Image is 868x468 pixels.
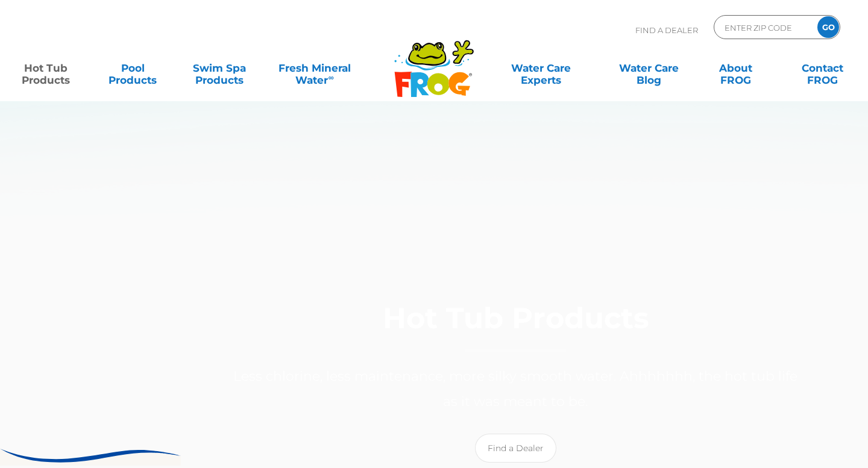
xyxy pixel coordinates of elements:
[272,56,357,80] a: Fresh MineralWater∞
[226,364,805,414] p: Less chlorine, less maintenance, more silky smooth water. Ahhhhhhh, the hot tub life as it was me...
[702,56,769,80] a: AboutFROG
[817,16,839,38] input: GO
[99,56,166,80] a: PoolProducts
[226,302,805,352] h1: Hot Tub Products
[635,15,698,45] p: Find A Dealer
[486,56,596,80] a: Water CareExperts
[12,56,80,80] a: Hot TubProducts
[475,434,556,463] a: Find a Dealer
[615,56,682,80] a: Water CareBlog
[328,73,333,82] sup: ∞
[186,56,253,80] a: Swim SpaProducts
[388,24,480,98] img: Frog Products Logo
[788,56,856,80] a: ContactFROG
